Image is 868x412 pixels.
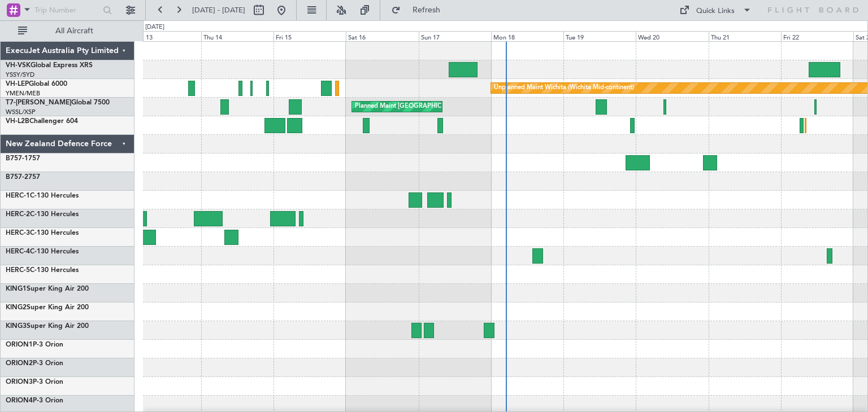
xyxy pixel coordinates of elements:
button: Quick Links [674,1,757,19]
div: Wed 20 [636,31,708,41]
div: Fri 22 [781,31,853,41]
div: Planned Maint [GEOGRAPHIC_DATA] (Seletar) [355,98,488,115]
span: VH-LEP [6,81,29,87]
span: ORION1 [6,341,33,348]
a: YSSY/SYD [6,71,34,79]
span: HERC-3 [6,230,30,236]
span: ORION2 [6,360,33,367]
span: B757-2 [6,174,28,181]
div: Thu 14 [201,31,274,41]
a: HERC-5C-130 Hercules [6,267,79,274]
a: HERC-1C-130 Hercules [6,192,79,199]
a: B757-1757 [6,155,40,162]
a: KING3Super King Air 200 [6,323,89,330]
div: Quick Links [696,6,735,17]
a: YMEN/MEB [6,89,40,98]
a: VH-VSKGlobal Express XRS [6,62,93,69]
span: Refresh [403,6,450,14]
a: ORION3P-3 Orion [6,379,63,385]
span: VH-L2B [6,118,29,125]
span: HERC-4 [6,248,30,255]
button: Refresh [386,1,454,19]
a: VH-L2BChallenger 604 [6,118,78,125]
div: Tue 19 [563,31,636,41]
a: HERC-2C-130 Hercules [6,211,79,218]
div: Thu 21 [709,31,781,41]
div: Fri 15 [274,31,346,41]
span: ORION3 [6,379,33,385]
a: HERC-4C-130 Hercules [6,248,79,255]
a: VH-LEPGlobal 6000 [6,81,67,87]
div: Sun 17 [419,31,491,41]
a: ORION2P-3 Orion [6,360,63,367]
span: T7-[PERSON_NAME] [6,99,71,106]
span: HERC-2 [6,211,30,218]
a: ORION1P-3 Orion [6,341,63,348]
span: [DATE] - [DATE] [192,5,245,15]
div: Wed 13 [129,31,201,41]
span: KING3 [6,323,27,330]
a: B757-2757 [6,174,40,181]
span: ORION4 [6,397,33,404]
span: KING2 [6,304,27,311]
div: Mon 18 [491,31,563,41]
a: KING2Super King Air 200 [6,304,89,311]
div: Sat 16 [346,31,418,41]
span: HERC-5 [6,267,30,274]
span: KING1 [6,286,27,292]
a: KING1Super King Air 200 [6,286,89,292]
span: All Aircraft [29,27,119,35]
span: B757-1 [6,155,28,162]
span: HERC-1 [6,192,30,199]
a: T7-[PERSON_NAME]Global 7500 [6,99,110,106]
a: ORION4P-3 Orion [6,397,63,404]
a: HERC-3C-130 Hercules [6,230,79,236]
span: VH-VSK [6,62,31,69]
a: WSSL/XSP [6,108,36,116]
button: All Aircraft [12,22,123,40]
div: [DATE] [145,23,164,32]
div: Unplanned Maint Wichita (Wichita Mid-continent) [494,80,634,97]
input: Trip Number [34,2,99,19]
